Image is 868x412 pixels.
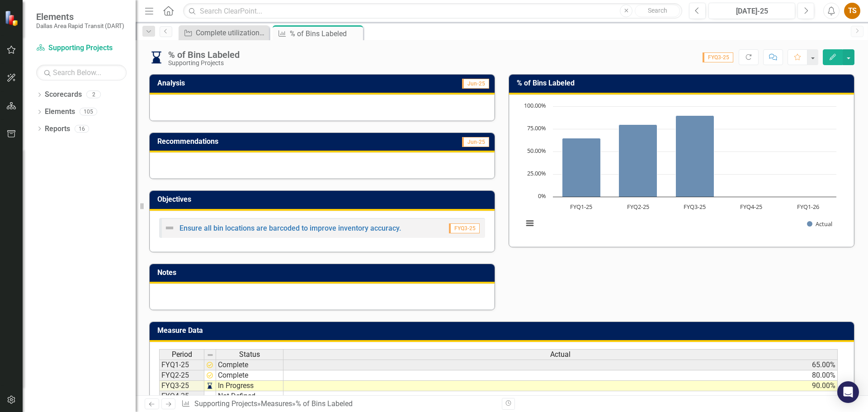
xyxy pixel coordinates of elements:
[462,79,489,89] span: Jun-25
[80,108,97,116] div: 105
[517,79,849,87] h3: % of Bins Labeled
[157,195,490,204] h3: Objectives
[524,217,536,230] button: View chart menu, Chart
[538,192,546,200] text: 0%
[36,43,127,53] a: Supporting Projects
[449,223,480,233] span: FYQ3-25
[149,50,164,65] img: In Progress
[527,147,546,155] text: 50.00%
[627,203,649,211] text: FYQ2-25
[181,399,495,409] div: » »
[239,350,260,359] span: Status
[635,5,680,17] button: Search
[196,27,267,38] div: Complete utilization of barcoding system
[550,350,571,359] span: Actual
[157,137,385,146] h3: Recommendations
[45,124,70,134] a: Reports
[216,381,283,391] td: In Progress
[172,350,192,359] span: Period
[206,382,213,389] img: a60fEp3wDQni8pZ7I27oqqWuN4cEGC8WR9mYgEmzHXzVrUA4836MBMLMGGum7eqBRhv1oeZWIAJc928VS3AeLM+zMQCTJjr5q...
[837,381,859,403] div: Open Intercom Messenger
[159,381,204,391] td: FYQ3-25
[261,399,292,408] a: Measures
[519,102,841,237] svg: Interactive chart
[283,360,838,370] td: 65.00%
[807,220,832,228] button: Show Actual
[844,3,860,19] button: TS
[157,79,322,87] h3: Analysis
[216,370,283,381] td: Complete
[157,327,849,335] h3: Measure Data
[157,269,490,277] h3: Notes
[75,125,89,133] div: 16
[462,137,489,147] span: Jun-25
[5,10,20,26] img: ClearPoint Strategy
[207,351,214,359] img: 8DAGhfEEPCf229AAAAAElFTkSuQmCC
[684,203,706,211] text: FYQ3-25
[206,361,213,369] img: YGan2BFJ6dsAAAAASUVORK5CYII=
[712,6,792,17] div: [DATE]-25
[181,27,267,38] a: Complete utilization of barcoding system
[45,107,75,117] a: Elements
[648,7,667,14] span: Search
[797,203,819,211] text: FYQ1-26
[519,102,844,237] div: Chart. Highcharts interactive chart.
[159,360,204,370] td: FYQ1-25
[183,3,682,19] input: Search ClearPoint...
[206,393,213,400] img: 8DAGhfEEPCf229AAAAAElFTkSuQmCC
[524,101,546,109] text: 100.00%
[159,391,204,402] td: FYQ4-25
[527,169,546,177] text: 25.00%
[283,381,838,391] td: 90.00%
[562,138,601,197] path: FYQ1-25, 65. Actual.
[290,28,361,39] div: % of Bins Labeled
[194,399,257,408] a: Supporting Projects
[206,372,213,379] img: YGan2BFJ6dsAAAAASUVORK5CYII=
[619,124,657,197] path: FYQ2-25, 80. Actual.
[296,399,353,408] div: % of Bins Labeled
[36,11,124,22] span: Elements
[570,203,592,211] text: FYQ1-25
[179,224,401,232] a: Ensure all bin locations are barcoded to improve inventory accuracy.
[708,3,795,19] button: [DATE]-25
[216,360,283,370] td: Complete
[168,60,240,66] div: Supporting Projects
[283,370,838,381] td: 80.00%
[740,203,762,211] text: FYQ4-25
[36,65,127,81] input: Search Below...
[86,91,101,99] div: 2
[159,370,204,381] td: FYQ2-25
[164,223,175,233] img: Not Defined
[703,52,733,62] span: FYQ3-25
[676,115,714,197] path: FYQ3-25, 90. Actual.
[216,391,283,402] td: Not Defined
[527,124,546,132] text: 75.00%
[36,22,124,29] small: Dallas Area Rapid Transit (DART)
[45,90,82,100] a: Scorecards
[168,50,240,60] div: % of Bins Labeled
